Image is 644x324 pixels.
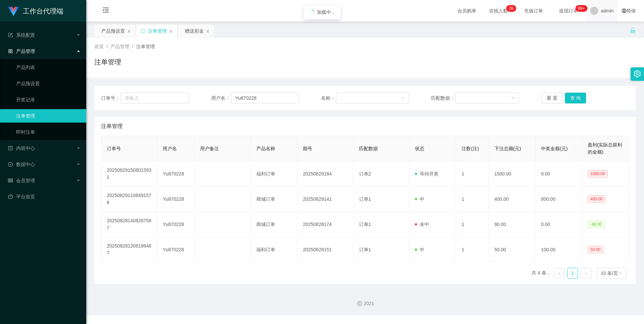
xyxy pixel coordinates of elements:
[494,146,521,151] span: 下注总额(元)
[588,142,622,155] span: 盈利(实际总获利的金额)
[359,196,371,202] span: 订单1
[8,33,13,37] i: 图标: form
[101,212,157,237] td: 202508281408267587
[101,95,121,102] span: 订单号：
[94,44,104,49] span: 首页
[622,8,626,13] i: 图标: global
[575,5,587,12] sup: 1016
[251,187,298,212] td: 商城订单
[251,237,298,262] td: 福利订单
[169,29,173,33] i: 图标: close
[157,187,195,212] td: Yu870228
[556,8,581,13] span: 提现订单
[157,161,195,187] td: Yu870228
[588,195,606,203] span: 400.00
[101,161,157,187] td: 202508291508015931
[185,25,204,37] div: 赠送彩金
[618,271,622,276] i: 图标: down
[509,5,511,12] p: 2
[8,48,35,54] span: 产品管理
[110,44,129,49] span: 产品管理
[8,178,35,183] span: 会员管理
[456,161,489,187] td: 1
[536,237,582,262] td: 100.00
[359,222,371,227] span: 订单1
[8,49,13,54] i: 图标: appstore-o
[567,268,578,279] li: 1
[489,187,536,212] td: 400.00
[136,44,155,49] span: 注单管理
[565,93,586,103] button: 查 询
[107,146,121,151] span: 订单号
[456,237,489,262] td: 1
[206,29,210,33] i: 图标: close
[16,125,81,139] a: 即时注单
[16,109,81,123] a: 注单管理
[8,32,35,38] span: 系统配置
[101,25,125,37] div: 产品预设置
[634,70,641,77] i: 图标: setting
[557,271,561,276] i: 图标: left
[8,145,35,151] span: 内容中心
[94,57,121,67] h1: 注单管理
[511,5,514,12] p: 6
[588,221,605,228] span: -90.00
[415,247,424,252] span: 中
[8,162,13,167] i: 图标: check-circle-o
[8,8,63,13] a: 工作台代理端
[16,93,81,106] a: 开奖记录
[140,29,145,33] i: 图标: sync
[456,187,489,212] td: 1
[584,271,588,276] i: 图标: right
[536,212,582,237] td: 0.00
[536,187,582,212] td: 800.00
[8,190,81,203] a: 图标: dashboard平台首页
[536,161,582,187] td: 0.00
[506,5,516,12] sup: 26
[415,222,429,227] span: 未中
[8,162,35,167] span: 数据中心
[303,146,312,151] span: 期号
[256,146,275,151] span: 产品名称
[521,8,546,13] span: 充值订单
[511,96,515,101] i: 图标: down
[163,146,177,151] span: 用户名
[532,268,551,279] li: 共 4 条，
[359,247,371,252] span: 订单1
[309,9,314,15] i: icon: loading
[486,8,511,13] span: 在线人数
[132,44,133,49] span: /
[588,170,608,177] span: 1500.00
[297,237,353,262] td: 20250828151
[148,25,167,37] div: 注单管理
[231,93,299,103] input: 请输入
[251,161,298,187] td: 福利订单
[401,96,405,101] i: 图标: down
[251,212,298,237] td: 商城订单
[101,122,123,130] span: 注单管理
[588,246,603,253] span: 50.00
[23,0,63,22] h1: 工作台代理端
[8,7,19,16] img: logo.9652507e.png
[415,196,424,202] span: 中
[211,95,231,102] span: 用户名：
[489,212,536,237] td: 90.00
[127,29,131,33] i: 图标: close
[157,237,195,262] td: Yu870228
[8,146,13,151] i: 图标: profile
[157,212,195,237] td: Yu870228
[630,27,636,33] i: 图标: unlock
[581,268,591,279] li: 下一页
[461,146,479,151] span: 注数(注)
[297,212,353,237] td: 20250828174
[8,178,13,183] i: 图标: table
[357,301,362,306] i: 图标: copyright
[317,9,335,15] span: 加载中...
[94,0,117,22] i: 图标: menu-fold
[359,146,378,151] span: 匹配数据
[554,268,565,279] li: 上一页
[489,237,536,262] td: 50.00
[92,300,639,307] div: 2021
[16,61,81,74] a: 产品列表
[297,161,353,187] td: 20250829184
